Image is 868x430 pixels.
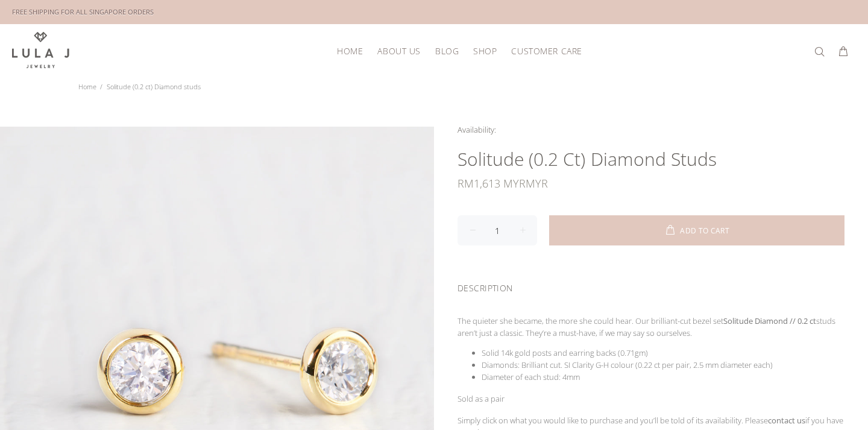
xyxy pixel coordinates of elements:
[458,147,844,171] h1: Solitude (0.2 ct) Diamond studs
[680,227,729,235] span: ADD TO CART
[458,315,844,339] p: The quieter she became, the more she could hear. Our brilliant-cut bezel set studs aren’t just a ...
[107,82,201,91] span: Solitude (0.2 ct) Diamond studs
[377,46,420,55] span: About Us
[458,393,844,405] p: Sold as a pair
[466,42,504,60] a: Shop
[511,46,582,55] span: Customer Care
[504,42,582,60] a: Customer Care
[482,359,844,371] li: Diamonds: Brilliant cut. SI Clarity G-H colour (0.22 ct per pair, 2.5 mm diameter each)
[12,5,154,19] div: FREE SHIPPING FOR ALL SINGAPORE ORDERS
[370,42,427,60] a: About Us
[723,315,816,326] strong: Solitude Diamond // 0.2 ct
[458,267,844,305] div: DESCRIPTION
[482,371,844,383] li: Diameter of each stud: 4mm
[458,171,526,195] span: RM1,613 MYR
[458,171,844,195] div: MYR
[337,46,363,55] span: HOME
[458,124,496,135] span: Availability:
[428,42,466,60] a: Blog
[482,347,844,359] li: Solid 14k gold posts and earring backs (0.71gm)
[78,82,96,91] a: Home
[549,215,844,245] button: ADD TO CART
[330,42,370,60] a: HOME
[768,415,805,426] a: contact us
[473,46,497,55] span: Shop
[435,46,459,55] span: Blog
